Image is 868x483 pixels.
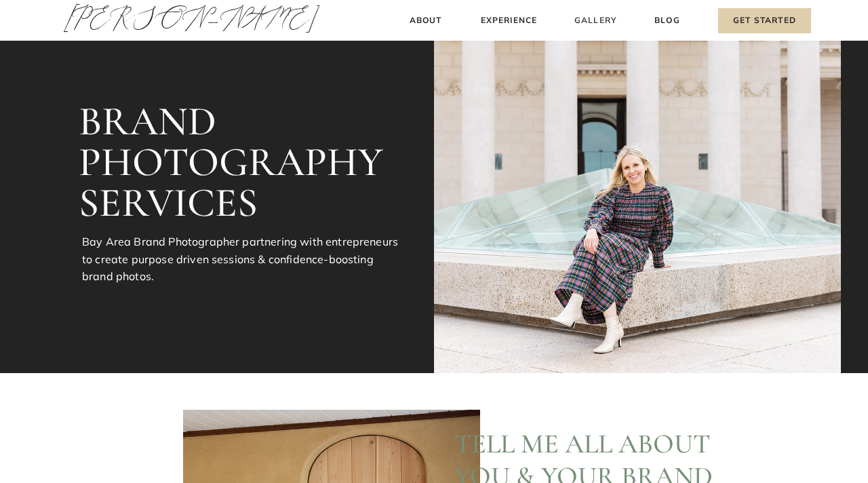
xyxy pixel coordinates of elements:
[479,14,539,28] a: Experience
[82,233,403,290] p: Bay Area Brand Photographer partnering with entrepreneurs to create purpose driven sessions & con...
[652,14,683,28] a: Blog
[718,8,811,33] a: Get Started
[406,14,446,28] a: About
[573,14,618,28] a: Gallery
[79,101,403,223] h3: BRAND PHOTOGRAPHY SERVICES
